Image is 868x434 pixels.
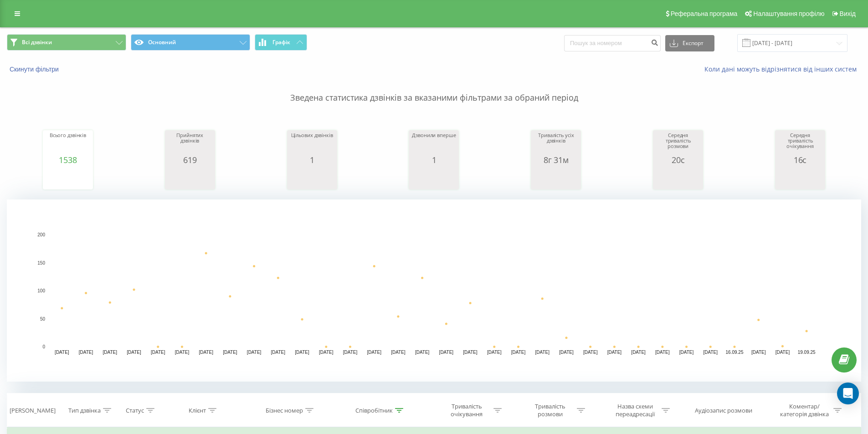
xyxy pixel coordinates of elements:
div: Тривалість усіх дзвінків [533,133,579,155]
div: [PERSON_NAME] [10,407,56,414]
div: Цільових дзвінків [289,133,335,155]
text: 16.09.25 [726,350,744,355]
div: Дзвонили вперше [411,133,457,155]
text: [DATE] [655,350,670,355]
div: 16с [777,155,823,164]
text: [DATE] [247,350,262,355]
div: Клієнт [189,407,206,414]
span: Графік [272,39,290,46]
svg: A chart. [777,164,823,192]
text: [DATE] [367,350,381,355]
div: 1 [411,155,457,164]
text: [DATE] [583,350,598,355]
div: Всього дзвінків [45,133,91,155]
div: Бізнес номер [266,407,303,414]
button: Основний [131,34,250,51]
text: [DATE] [559,350,574,355]
svg: A chart. [45,164,91,192]
div: Тривалість розмови [526,403,575,418]
text: [DATE] [103,350,118,355]
div: Тривалість очікування [442,403,491,418]
text: 19.09.25 [798,350,816,355]
p: Зведена статистика дзвінків за вказаними фільтрами за обраний період [7,74,861,104]
text: [DATE] [487,350,502,355]
text: [DATE] [751,350,766,355]
text: [DATE] [295,350,309,355]
div: Середня тривалість розмови [655,133,701,155]
text: [DATE] [391,350,406,355]
text: [DATE] [631,350,646,355]
text: [DATE] [151,350,165,355]
div: Коментар/категорія дзвінка [778,403,831,418]
text: [DATE] [127,350,141,355]
button: Всі дзвінки [7,34,126,51]
input: Пошук за номером [564,35,661,51]
text: [DATE] [343,350,358,355]
div: Тип дзвінка [68,407,101,414]
text: [DATE] [55,350,69,355]
button: Графік [255,34,307,51]
div: 619 [167,155,213,164]
text: [DATE] [175,350,190,355]
div: 1538 [45,155,91,164]
svg: A chart. [167,164,213,192]
span: Всі дзвінки [22,39,52,46]
div: Прийнятих дзвінків [167,133,213,155]
span: Реферальна програма [671,10,738,17]
a: Коли дані можуть відрізнятися вiд інших систем [704,65,861,73]
text: [DATE] [776,350,790,355]
text: 0 [42,344,45,349]
text: [DATE] [439,350,454,355]
button: Скинути фільтри [7,65,63,73]
text: [DATE] [535,350,550,355]
text: 50 [40,317,46,322]
svg: A chart. [289,164,335,192]
text: [DATE] [607,350,622,355]
text: 100 [37,288,45,293]
div: Середня тривалість очікування [777,133,823,155]
text: [DATE] [319,350,334,355]
button: Експорт [665,35,714,51]
div: 1 [289,155,335,164]
text: [DATE] [679,350,694,355]
svg: A chart. [7,199,861,382]
div: Open Intercom Messenger [837,383,859,404]
text: [DATE] [199,350,213,355]
text: [DATE] [223,350,237,355]
div: Назва схеми переадресації [611,403,659,418]
div: Статус [126,407,144,414]
span: Налаштування профілю [753,10,824,17]
svg: A chart. [411,164,457,192]
span: Вихід [840,10,856,17]
text: [DATE] [463,350,478,355]
text: [DATE] [415,350,430,355]
text: [DATE] [271,350,286,355]
text: [DATE] [511,350,526,355]
text: [DATE] [79,350,93,355]
div: Аудіозапис розмови [695,407,752,414]
div: 8г 31м [533,155,579,164]
text: 150 [37,260,45,266]
div: 20с [655,155,701,164]
text: [DATE] [704,350,718,355]
div: Співробітник [355,407,393,414]
text: 200 [37,232,45,237]
svg: A chart. [655,164,701,192]
svg: A chart. [533,164,579,192]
